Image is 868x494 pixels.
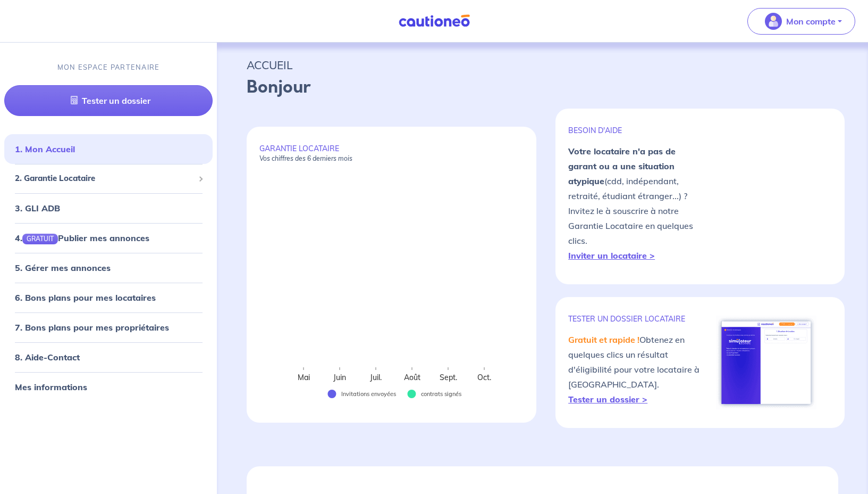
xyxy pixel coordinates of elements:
[298,373,310,382] text: Mai
[4,376,213,398] div: Mes informations
[15,382,87,392] a: Mes informations
[4,197,213,218] div: 3. GLI ADB
[333,373,346,382] text: Juin
[247,55,838,75] p: ACCUEIL
[4,168,213,189] div: 2. Garantie Locataire
[4,138,213,160] div: 1. Mon Accueil
[404,373,420,382] text: Août
[765,13,782,30] img: illu_account_valid_menu.svg
[259,154,352,162] em: Vos chiffres des 6 derniers mois
[15,322,169,333] a: 7. Bons plans pour mes propriétaires
[568,126,700,135] p: BESOIN D'AIDE
[4,227,213,248] div: 4.GRATUITPublier mes annonces
[4,287,213,308] div: 6. Bons plans pour mes locataires
[15,202,60,213] a: 3. GLI ADB
[568,146,676,186] strong: Votre locataire n'a pas de garant ou a une situation atypique
[15,232,149,243] a: 4.GRATUITPublier mes annonces
[568,250,655,261] a: Inviter un locataire >
[15,262,111,273] a: 5. Gérer mes annonces
[700,160,832,234] img: video-gli-new-none.jpg
[568,314,700,324] p: TESTER un dossier locataire
[568,144,700,263] p: (cdd, indépendant, retraité, étudiant étranger...) ? Invitez le à souscrire à notre Garantie Loca...
[4,347,213,368] div: 8. Aide-Contact
[716,316,816,409] img: simulateur.png
[568,394,647,405] a: Tester un dossier >
[4,85,213,116] a: Tester un dossier
[15,144,75,154] a: 1. Mon Accueil
[15,172,194,185] span: 2. Garantie Locataire
[4,257,213,278] div: 5. Gérer mes annonces
[786,15,836,28] p: Mon compte
[369,373,382,382] text: Juil.
[15,352,80,363] a: 8. Aide-Contact
[568,332,700,407] p: Obtenez en quelques clics un résultat d'éligibilité pour votre locataire à [GEOGRAPHIC_DATA].
[568,334,639,345] em: Gratuit et rapide !
[440,373,457,382] text: Sept.
[247,75,838,100] p: Bonjour
[259,144,524,163] p: GARANTIE LOCATAIRE
[394,14,474,28] img: Cautioneo
[477,373,491,382] text: Oct.
[15,292,156,303] a: 6. Bons plans pour mes locataires
[57,62,160,72] p: MON ESPACE PARTENAIRE
[747,8,855,35] button: illu_account_valid_menu.svgMon compte
[4,317,213,338] div: 7. Bons plans pour mes propriétaires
